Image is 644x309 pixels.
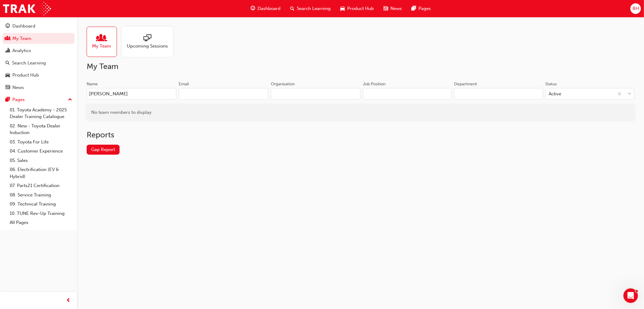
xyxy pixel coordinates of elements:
[2,19,75,94] button: DashboardMy TeamAnalyticsSearch LearningProduct HubNews
[7,218,75,227] a: All Pages
[383,5,388,12] span: news-icon
[5,97,10,103] span: pages-icon
[407,2,436,15] a: pages-iconPages
[87,88,176,100] input: Name
[122,27,178,57] a: Upcoming Sessions
[7,190,75,200] a: 08. Service Training
[623,288,638,303] iframe: Intercom live chat
[68,96,72,104] span: up-icon
[5,73,10,78] span: car-icon
[454,81,477,87] div: Department
[297,5,331,12] span: Search Learning
[87,104,634,120] div: No team members to display
[412,5,416,12] span: pages-icon
[379,2,407,15] a: news-iconNews
[3,2,51,15] img: Trak
[627,90,632,98] span: down-icon
[251,5,255,12] span: guage-icon
[271,88,360,100] input: Organisation
[363,81,386,87] div: Job Position
[12,23,35,30] div: Dashboard
[12,60,46,67] div: Search Learning
[246,2,285,15] a: guage-iconDashboard
[7,137,75,147] a: 03. Toyota For Life
[5,24,10,29] span: guage-icon
[285,2,335,15] a: search-iconSearch Learning
[66,297,71,304] span: prev-icon
[98,34,106,43] span: people-icon
[87,81,98,87] div: Name
[12,72,39,79] div: Product Hub
[7,181,75,190] a: 07. Parts21 Certification
[2,94,75,105] button: Pages
[5,85,10,90] span: news-icon
[390,5,402,12] span: News
[92,43,111,50] span: My Team
[2,58,75,69] a: Search Learning
[7,105,75,121] a: 01. Toyota Academy - 2025 Dealer Training Catalogue
[363,88,452,100] input: Job Position
[5,36,10,41] span: people-icon
[549,90,562,97] div: Active
[546,81,557,87] div: Status
[87,62,634,71] h2: My Team
[347,5,374,12] span: Product Hub
[7,156,75,165] a: 05. Sales
[179,81,189,87] div: Email
[7,199,75,209] a: 09. Technical Training
[290,5,294,12] span: search-icon
[7,209,75,218] a: 10. TUNE Rev-Up Training
[2,45,75,56] a: Analytics
[179,88,268,100] input: Email
[5,48,10,54] span: chart-icon
[7,165,75,181] a: 06. Electrification (EV & Hybrid)
[127,43,168,50] span: Upcoming Sessions
[87,145,120,155] a: Gap Report
[12,84,24,91] div: News
[258,5,280,12] span: Dashboard
[2,21,75,32] a: Dashboard
[7,146,75,156] a: 04. Customer Experience
[2,70,75,81] a: Product Hub
[2,82,75,93] a: News
[143,34,151,43] span: sessionType_ONLINE_URL-icon
[12,96,25,103] div: Pages
[7,121,75,137] a: 02. New - Toyota Dealer Induction
[5,61,10,66] span: search-icon
[630,3,641,14] button: BH
[12,47,31,54] div: Analytics
[335,2,379,15] a: car-iconProduct Hub
[87,130,634,140] h2: Reports
[454,88,543,100] input: Department
[2,33,75,44] a: My Team
[87,27,122,57] a: My Team
[271,81,295,87] div: Organisation
[418,5,431,12] span: Pages
[633,5,639,12] span: BH
[340,5,345,12] span: car-icon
